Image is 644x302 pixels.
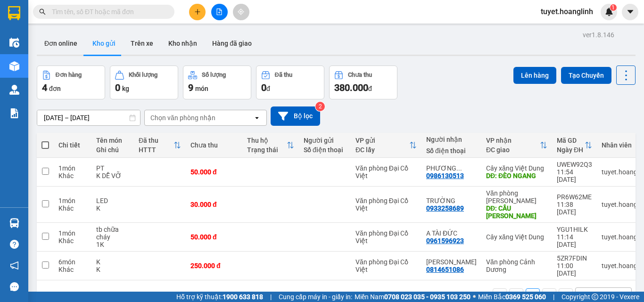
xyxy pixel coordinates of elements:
span: tuyet.hoanglinh [533,6,601,17]
span: đơn [49,85,61,92]
button: Đã thu0đ [256,65,324,99]
img: warehouse-icon [9,61,19,71]
div: Thu hộ [247,137,287,144]
div: 10 / trang [581,291,611,300]
img: icon-new-feature [605,8,613,16]
span: | [553,292,554,302]
div: Khối lượng [129,72,157,78]
span: kg [122,85,129,92]
div: Khác [58,204,87,212]
span: question-circle [10,240,19,249]
button: Khối lượng0kg [110,65,178,99]
div: Số lượng [202,72,226,78]
div: Số điện thoại [426,147,477,155]
div: YGU1HILK [557,226,592,233]
div: K [96,266,129,273]
div: 50.000 đ [190,168,238,176]
span: copyright [592,294,598,300]
strong: 0708 023 035 - 0935 103 250 [384,293,471,301]
button: file-add [211,4,228,20]
div: PHƯƠNG OANH [426,164,477,172]
div: Người nhận [426,136,477,143]
span: | [270,292,272,302]
div: 250.000 đ [190,262,238,269]
span: 1 [611,4,615,11]
div: Khác [58,172,87,180]
span: 0 [261,82,266,93]
button: Bộ lọc [271,106,320,126]
th: Toggle SortBy [242,133,299,158]
div: Văn phòng Cảnh Dương [486,258,547,273]
img: logo-vxr [8,6,20,20]
div: 0814651086 [426,266,464,273]
div: Chưa thu [190,141,238,149]
div: ver 1.8.146 [583,30,614,40]
div: Số điện thoại [304,146,346,154]
input: Select a date range. [37,110,140,125]
div: Khác [58,266,87,273]
div: 50.000 đ [190,233,238,241]
button: Lên hàng [513,67,556,84]
div: K [96,204,129,212]
span: 9 [188,82,193,93]
span: Cung cấp máy in - giấy in: [279,292,352,302]
span: Miền Nam [355,292,471,302]
button: Kho nhận [161,32,205,55]
div: HTTT [139,146,173,154]
div: ĐC giao [486,146,540,154]
div: Chọn văn phòng nhận [150,113,215,122]
span: 0 [115,82,120,93]
button: Hàng đã giao [205,32,259,55]
div: Ghi chú [96,146,129,154]
div: VP gửi [355,137,409,144]
div: 11:14 [DATE] [557,233,592,248]
button: Tạo Chuyến [561,67,611,84]
div: 11:00 [DATE] [557,262,592,277]
span: notification [10,261,19,270]
button: Kho gửi [85,32,123,55]
span: món [195,85,208,92]
div: LED [96,197,129,204]
div: Trạng thái [247,146,287,154]
span: đ [266,85,270,92]
div: Chi tiết [58,141,87,149]
div: 0986130513 [426,172,464,180]
div: ĐC lấy [355,146,409,154]
span: đ [368,85,372,92]
span: search [39,8,46,15]
button: caret-down [622,4,638,20]
div: K DỄ VỠ [96,172,129,180]
img: warehouse-icon [9,85,19,95]
span: aim [238,8,244,15]
svg: open [253,114,261,122]
div: 5ZR7FDIN [557,254,592,262]
div: 11:38 [DATE] [557,201,592,216]
img: solution-icon [9,108,19,118]
div: Đơn hàng [56,72,82,78]
span: 380.000 [334,82,368,93]
div: K [96,258,129,266]
span: Miền Bắc [478,292,546,302]
div: 1 món [58,229,87,237]
div: THÙY OANH [426,258,477,266]
span: file-add [216,8,223,15]
div: 30.000 đ [190,201,238,208]
div: A TÀI ĐỨC [426,229,477,237]
sup: 2 [315,102,325,111]
span: plus [194,8,201,15]
img: warehouse-icon [9,218,19,228]
div: VP nhận [486,137,540,144]
th: Toggle SortBy [481,133,552,158]
div: 1 món [58,164,87,172]
div: TRƯỜNG [426,197,477,204]
span: 4 [42,82,47,93]
span: message [10,282,19,291]
div: PT [96,164,129,172]
span: caret-down [626,8,635,16]
th: Toggle SortBy [351,133,421,158]
button: Số lượng9món [183,65,251,99]
div: 6 món [58,258,87,266]
div: Người gửi [304,137,346,144]
div: Cây xăng Việt Dung [486,164,547,172]
input: Tìm tên, số ĐT hoặc mã đơn [52,7,163,17]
